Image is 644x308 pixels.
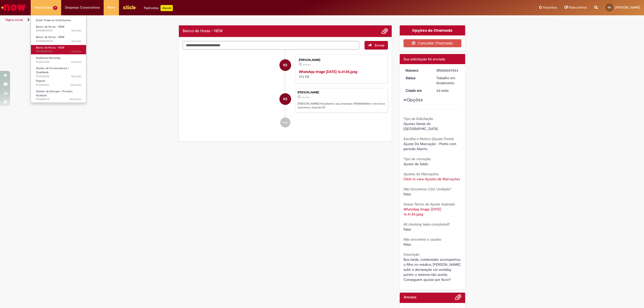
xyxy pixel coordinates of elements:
time: 26/09/2025 17:53:21 [303,63,311,66]
time: 26/09/2025 17:53:30 [301,96,309,99]
a: Aberto R13563330 : Ausências Workday [31,55,86,65]
a: Página inicial [6,18,23,22]
span: More [107,5,115,10]
div: [PERSON_NAME] [299,59,383,62]
span: Despesas Corporativas [65,5,100,10]
span: Gestão de Estoque – Produto Acabado [36,90,73,97]
span: Banco de Horas - NEW [36,25,64,29]
span: Requisições [34,5,52,10]
div: SR000589554 [436,68,460,73]
span: 3d atrás [303,63,311,66]
a: Aberto R13544766 : Repack [31,78,86,87]
b: Tipo de correção [404,157,431,161]
time: 26/09/2025 17:44:55 [71,50,81,53]
span: R13482670 [36,97,81,101]
span: Falso [404,242,411,247]
span: Enviar [375,43,385,48]
span: Rascunhos [569,5,587,10]
b: Escolha o Motivo (Ajuste Ponto) [404,137,454,141]
h2: Anexos [404,295,416,300]
span: KS [283,93,287,105]
p: [PERSON_NAME]! Recebemos seu chamado SR000589554 e em breve estaremos atuando. [298,102,385,110]
a: Aberto SR000589554 : Banco de Horas - NEW [31,34,86,44]
b: Ajustes de Marcações [404,172,438,176]
span: R13554246 [36,74,81,78]
a: Aberto SR000589541 : Banco de Horas - NEW [31,45,86,54]
a: WhatsApp Image [DATE] 16.41.55.jpeg [299,69,357,74]
div: Opções do Chamado [400,25,465,35]
ul: Requisições [31,15,86,103]
b: All clocking tasks completed? [404,222,450,227]
span: KS [283,59,287,71]
span: Boa tarde, colaborador acompanhou o filho no médico, [PERSON_NAME] subir a declaração via workday... [404,257,462,282]
span: 3d atrás [71,50,81,53]
button: Adicionar anexos [381,28,388,34]
a: Click to view Ajustes de Marcações [404,177,460,181]
span: Ajuste de Saldo [404,162,428,166]
div: 26/09/2025 17:53:30 [436,88,460,93]
span: 3d atrás [71,29,81,32]
time: 26/09/2025 17:53:39 [71,39,81,43]
span: SR000589554 [36,39,81,43]
a: Download de WhatsApp Image 2025-09-24 at 16.41.55.jpeg [404,207,442,216]
div: [PERSON_NAME] [298,91,385,94]
b: Não Encontrou Cód. Unidade? [404,187,451,191]
b: Anexo Termo de Ajuste Assinado [404,202,455,206]
span: 3d atrás [71,39,81,43]
dt: Status [402,75,433,80]
span: KS [608,6,611,9]
span: Banco de Horas - NEW [36,35,64,39]
span: R13544766 [36,83,81,87]
b: Descrição [404,252,419,257]
li: Ketlyn Cristina dos Santos [183,88,388,112]
div: Padroniza [144,5,173,11]
ul: Histórico de tíquete [183,50,388,133]
div: 173 KB [299,69,383,79]
span: 3d atrás [436,88,449,93]
h2: Banco de Horas - NEW Histórico de tíquete [183,29,223,33]
span: Ajuste De Marcação - Ponto com período Aberto [404,142,457,151]
span: Banco de Horas - NEW [36,46,64,50]
span: 26d atrás [70,97,81,101]
span: Sua solicitação foi enviada [404,57,445,61]
span: Repack [36,79,45,83]
button: Cancelar Chamado [404,39,462,47]
span: Favoritos [543,5,557,10]
span: Falso [404,227,411,232]
span: SR000589591 [36,29,81,33]
div: Trabalho em Andamento [436,75,460,85]
span: R13563330 [36,60,81,64]
dt: Número [402,68,433,73]
a: Exibir Todas as Solicitações [31,18,86,23]
time: 22/09/2025 10:34:58 [71,74,81,78]
ul: Trilhas de página [4,15,426,25]
a: Aberto R13482670 : Gestão de Estoque – Produto Acabado [31,89,86,100]
div: Ketlyn Cristina dos Santos [279,93,291,105]
span: Falso [404,192,411,196]
button: Enviar [365,41,388,50]
span: [PERSON_NAME] [615,5,640,10]
span: 7 [53,6,57,10]
b: Não encontrei o usuário [404,237,441,242]
a: Rascunhos [565,5,587,10]
span: 8d atrás [71,74,81,78]
span: 6d atrás [71,60,81,64]
time: 26/09/2025 17:53:30 [436,88,449,93]
span: Ajustes Gerais do [GEOGRAPHIC_DATA] [404,121,438,131]
p: +GenAi [160,5,173,11]
b: Tipo da Solicitação [404,116,433,121]
img: ServiceNow [1,3,26,13]
span: 13d atrás [70,83,81,87]
dt: Criado em [402,88,433,93]
textarea: Digite sua mensagem aqui... [183,41,359,50]
span: SR000589541 [36,50,81,54]
a: Aberto R13554246 : Gestão de Fornecedores / Qualidade [31,66,86,76]
img: click_logo_yellow_360x200.png [123,4,136,11]
span: 3d atrás [301,96,309,99]
span: Gestão de Fornecedores / Qualidade [36,66,69,74]
button: Adicionar anexos [455,294,461,303]
div: Ketlyn Cristina dos Santos [279,59,291,71]
time: 04/09/2025 17:36:54 [70,97,81,101]
span: Ausências Workday [36,56,61,60]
